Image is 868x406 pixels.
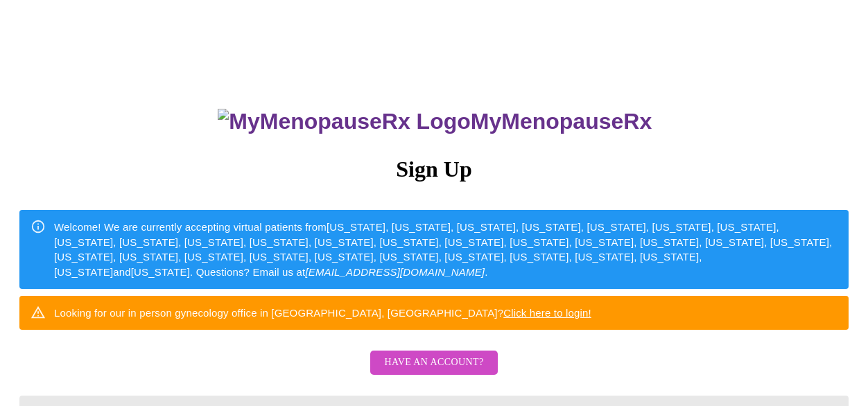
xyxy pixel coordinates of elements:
[503,307,591,319] a: Click here to login!
[54,300,591,326] div: Looking for our in person gynecology office in [GEOGRAPHIC_DATA], [GEOGRAPHIC_DATA]?
[19,157,849,182] h3: Sign Up
[384,354,483,371] span: Have an account?
[21,109,849,134] h3: MyMenopauseRx
[54,214,837,285] div: Welcome! We are currently accepting virtual patients from [US_STATE], [US_STATE], [US_STATE], [US...
[305,266,485,278] em: [EMAIL_ADDRESS][DOMAIN_NAME]
[218,109,470,134] img: MyMenopauseRx Logo
[370,351,497,375] button: Have an account?
[367,366,501,378] a: Have an account?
